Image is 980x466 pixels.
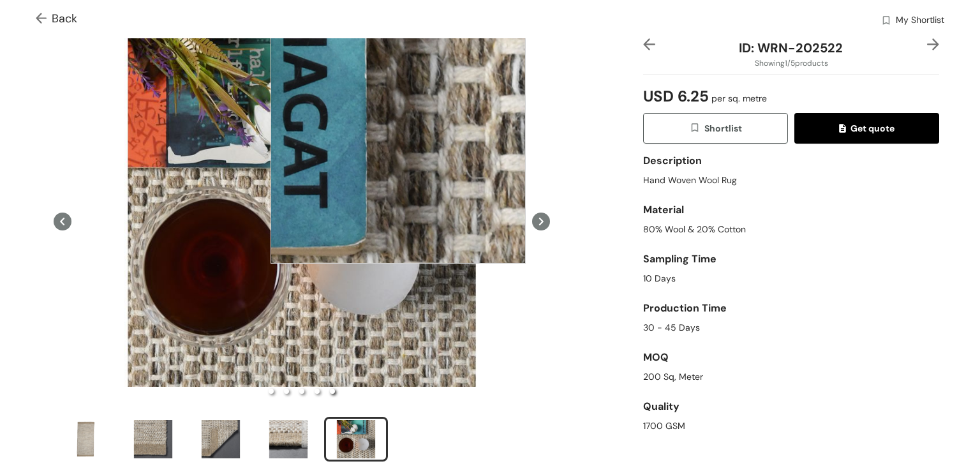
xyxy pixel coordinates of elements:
[689,121,742,136] span: Shortlist
[689,122,704,136] img: wishlist
[36,10,77,27] span: Back
[643,272,939,285] div: 10 Days
[54,417,117,462] li: slide item 1
[839,121,894,135] span: Get quote
[284,389,289,394] li: slide item 2
[121,417,185,462] li: slide item 2
[794,113,939,144] button: quoteGet quote
[256,417,320,462] li: slide item 4
[896,13,944,29] span: My Shortlist
[643,345,939,370] div: MOQ
[709,93,767,104] span: per sq. metre
[643,296,939,321] div: Production Time
[299,389,304,394] li: slide item 3
[36,13,52,26] img: Go back
[643,321,939,334] div: 30 - 45 Days
[315,389,320,394] li: slide item 4
[189,417,253,462] li: slide item 3
[643,197,939,223] div: Material
[880,15,892,28] img: wishlist
[643,370,939,384] div: 200 Sq, Meter
[643,113,788,144] button: wishlistShortlist
[643,80,767,113] span: USD 6.25
[643,38,655,50] img: left
[330,389,335,394] li: slide item 5
[324,417,388,462] li: slide item 5
[643,174,737,187] span: Hand Woven Wool Rug
[755,57,828,69] span: Showing 1 / 5 products
[643,148,939,174] div: Description
[643,419,939,433] div: 1700 GSM
[643,394,939,419] div: Quality
[643,223,939,236] div: 80% Wool & 20% Cotton
[643,246,939,272] div: Sampling Time
[269,389,274,394] li: slide item 1
[839,124,850,135] img: quote
[927,38,939,50] img: right
[739,40,843,56] span: ID: WRN-202522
